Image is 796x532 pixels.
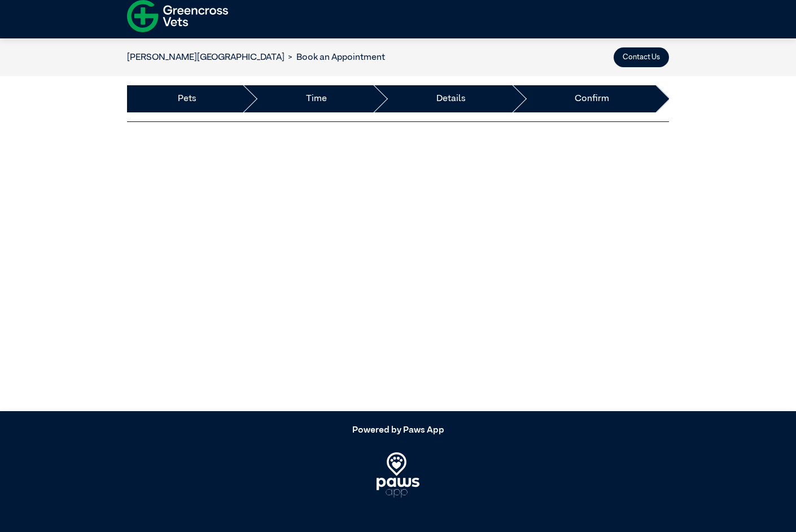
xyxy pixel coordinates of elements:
a: Pets [178,92,196,106]
a: [PERSON_NAME][GEOGRAPHIC_DATA] [127,53,285,62]
a: Time [306,92,327,106]
li: Book an Appointment [285,51,385,64]
img: PawsApp [377,452,420,498]
nav: breadcrumb [127,51,385,64]
a: Confirm [575,92,609,106]
button: Contact Us [614,47,669,67]
h5: Powered by Paws App [127,425,669,436]
a: Details [436,92,466,106]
